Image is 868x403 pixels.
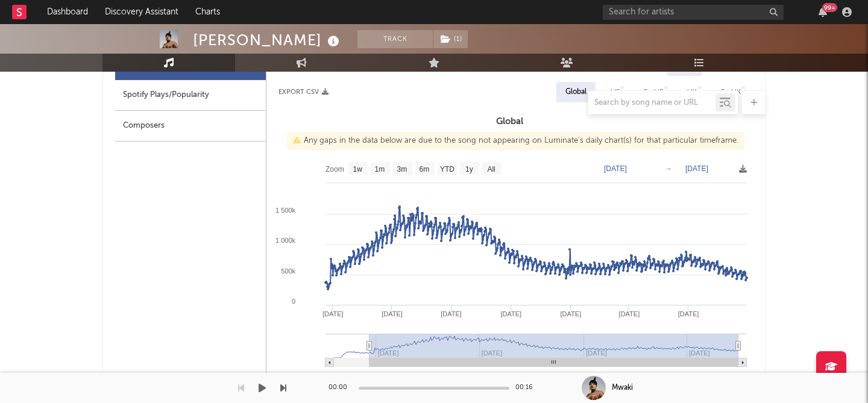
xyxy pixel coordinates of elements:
[322,310,344,317] text: [DATE]
[611,85,620,99] div: US
[275,207,296,214] text: 1 500k
[433,30,468,48] button: (1)
[382,310,403,317] text: [DATE]
[561,310,582,317] text: [DATE]
[375,165,385,173] text: 1m
[329,381,353,395] div: 00:00
[500,310,521,317] text: [DATE]
[619,310,640,317] text: [DATE]
[687,85,697,99] div: UK
[678,310,699,317] text: [DATE]
[515,381,539,395] div: 00:16
[644,85,663,99] div: Ex-US
[441,310,462,317] text: [DATE]
[465,165,473,173] text: 1y
[612,383,633,393] div: Mwaki
[281,267,295,275] text: 500k
[420,165,430,173] text: 6m
[604,164,627,173] text: [DATE]
[565,85,587,99] div: Global
[685,164,708,173] text: [DATE]
[275,237,296,244] text: 1 000k
[193,30,342,50] div: [PERSON_NAME]
[292,298,295,305] text: 0
[266,114,753,129] h3: Global
[433,30,468,48] span: ( 1 )
[325,165,344,173] text: Zoom
[115,111,266,142] div: Composers
[287,132,744,150] div: Any gaps in the data below are due to the song not appearing on Luminate's daily chart(s) for tha...
[603,5,784,20] input: Search for artists
[353,165,363,173] text: 1w
[357,30,433,48] button: Track
[665,164,672,173] text: →
[819,7,827,17] button: 99+
[440,165,454,173] text: YTD
[721,85,741,99] div: Ex-UK
[397,165,407,173] text: 3m
[115,80,266,111] div: Spotify Plays/Popularity
[278,89,329,96] button: Export CSV
[822,3,837,12] div: 99 +
[588,98,715,108] input: Search by song name or URL
[487,165,495,173] text: All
